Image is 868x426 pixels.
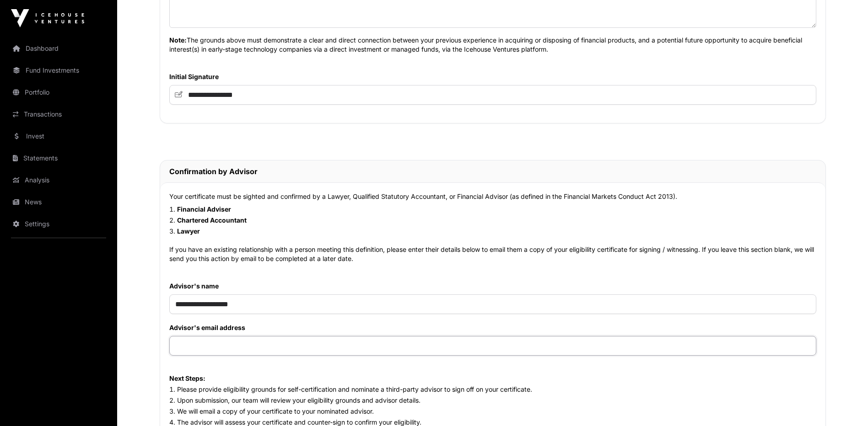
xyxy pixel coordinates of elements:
[177,216,247,224] strong: Chartered Accountant
[11,9,84,27] img: Icehouse Ventures Logo
[169,385,816,394] li: Please provide eligibility grounds for self-certification and nominate a third-party advisor to s...
[169,323,816,332] label: Advisor's email address
[177,205,231,213] strong: Financial Adviser
[7,82,110,102] a: Portfolio
[7,214,110,234] a: Settings
[169,282,816,291] label: Advisor's name
[7,126,110,146] a: Invest
[7,148,110,168] a: Statements
[169,407,816,416] li: We will email a copy of your certificate to your nominated advisor.
[169,192,816,201] p: Your certificate must be sighted and confirmed by a Lawyer, Qualified Statutory Accountant, or Fi...
[822,382,868,426] iframe: Chat Widget
[7,170,110,190] a: Analysis
[7,60,110,80] a: Fund Investments
[169,374,205,382] strong: Next Steps:
[169,166,816,177] h2: Confirmation by Advisor
[169,36,187,44] strong: Note:
[177,227,200,235] strong: Lawyer
[169,72,816,81] label: Initial Signature
[169,30,816,54] p: The grounds above must demonstrate a clear and direct connection between your previous experience...
[169,245,816,263] p: If you have an existing relationship with a person meeting this definition, please enter their de...
[7,38,110,59] a: Dashboard
[169,396,816,405] li: Upon submission, our team will review your eligibility grounds and advisor details.
[7,192,110,212] a: News
[7,104,110,124] a: Transactions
